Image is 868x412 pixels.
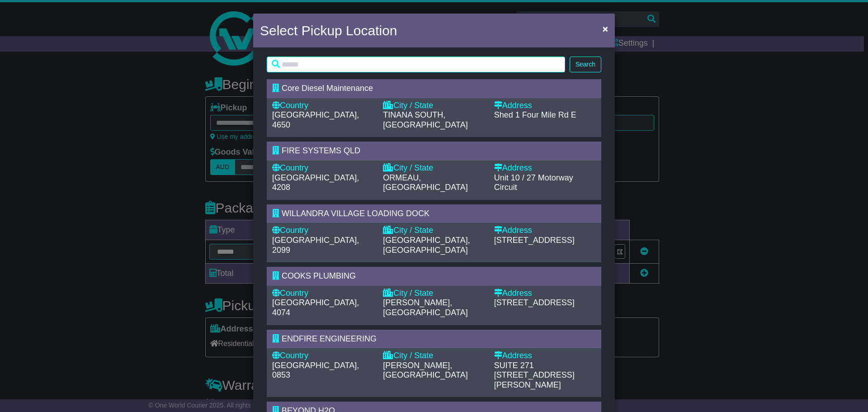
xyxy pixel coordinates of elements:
span: WILLANDRA VILLAGE LOADING DOCK [282,209,429,218]
div: Address [494,101,596,111]
span: [STREET_ADDRESS] [494,236,575,245]
div: City / State [383,289,485,298]
div: City / State [383,101,485,111]
div: City / State [383,163,485,173]
span: [GEOGRAPHIC_DATA], 4650 [272,110,359,129]
span: [GEOGRAPHIC_DATA], [GEOGRAPHIC_DATA] [383,236,470,255]
span: [GEOGRAPHIC_DATA], 0853 [272,361,359,380]
button: Close [598,19,613,38]
div: Address [494,226,596,236]
span: ORMEAU, [GEOGRAPHIC_DATA] [383,173,467,192]
span: Core Diesel Maintenance [282,84,373,93]
span: Shed 1 Four Mile Rd E [494,110,576,119]
span: SUITE 271 [494,361,534,370]
div: Address [494,351,596,361]
span: COOKS PLUMBING [282,271,356,280]
div: Address [494,163,596,173]
span: [PERSON_NAME], [GEOGRAPHIC_DATA] [383,361,467,380]
div: Country [272,163,374,173]
span: ENDFIRE ENGINEERING [282,334,377,343]
div: Country [272,289,374,298]
span: Unit 10 / 27 Motorway Circuit [494,173,573,192]
div: Country [272,101,374,111]
h4: Select Pickup Location [260,20,397,41]
div: City / State [383,226,485,236]
span: [GEOGRAPHIC_DATA], 4074 [272,298,359,317]
button: Search [570,57,601,72]
div: Country [272,351,374,361]
span: [STREET_ADDRESS][PERSON_NAME] [494,370,575,389]
span: [STREET_ADDRESS] [494,298,575,307]
span: TINANA SOUTH, [GEOGRAPHIC_DATA] [383,110,467,129]
span: [PERSON_NAME], [GEOGRAPHIC_DATA] [383,298,467,317]
span: [GEOGRAPHIC_DATA], 2099 [272,236,359,255]
div: Address [494,289,596,298]
span: FIRE SYSTEMS QLD [282,146,360,155]
div: City / State [383,351,485,361]
div: Country [272,226,374,236]
span: × [603,24,608,34]
span: [GEOGRAPHIC_DATA], 4208 [272,173,359,192]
